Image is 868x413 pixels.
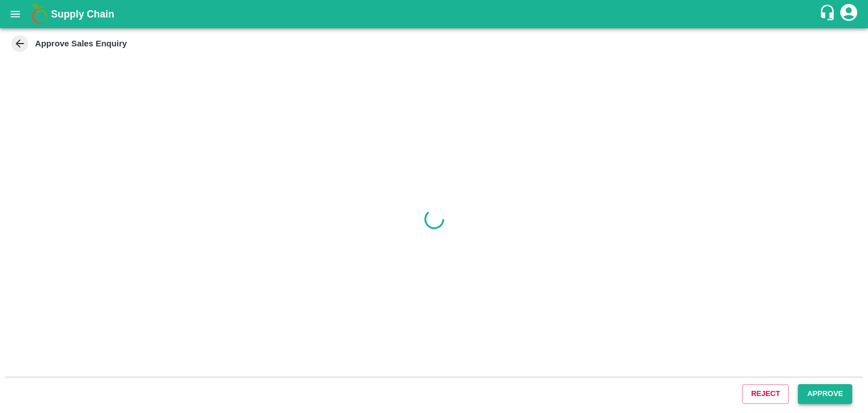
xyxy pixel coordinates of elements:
div: customer-support [819,4,839,24]
img: logo [28,3,51,25]
button: Approve [798,384,852,404]
b: Supply Chain [51,8,114,20]
strong: Approve Sales Enquiry [35,39,127,48]
button: Reject [742,384,789,404]
button: open drawer [2,1,28,27]
a: Supply Chain [51,6,819,22]
div: account of current user [839,2,859,26]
